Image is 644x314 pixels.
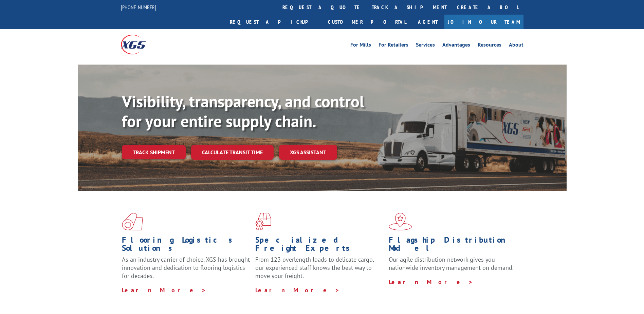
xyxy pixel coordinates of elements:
a: Learn More > [389,278,473,286]
a: For Retailers [379,42,408,50]
h1: Specialized Freight Experts [255,236,384,256]
h1: Flooring Logistics Solutions [122,236,250,256]
span: As an industry carrier of choice, XGS has brought innovation and dedication to flooring logistics... [122,256,250,280]
a: XGS ASSISTANT [279,145,337,160]
a: Services [416,42,435,50]
h1: Flagship Distribution Model [389,236,517,256]
a: Join Our Team [444,15,523,29]
a: Learn More > [255,286,340,294]
b: Visibility, transparency, and control for your entire supply chain. [122,91,364,132]
a: Customer Portal [323,15,411,29]
img: xgs-icon-flagship-distribution-model-red [389,213,412,230]
a: Track shipment [122,145,186,159]
a: Resources [478,42,501,50]
a: Calculate transit time [191,145,274,160]
a: About [509,42,523,50]
a: Learn More > [122,286,206,294]
img: xgs-icon-total-supply-chain-intelligence-red [122,213,143,230]
p: From 123 overlength loads to delicate cargo, our experienced staff knows the best way to move you... [255,256,384,286]
a: Advantages [442,42,470,50]
a: Agent [411,15,444,29]
a: For Mills [350,42,371,50]
span: Our agile distribution network gives you nationwide inventory management on demand. [389,256,514,272]
a: [PHONE_NUMBER] [121,4,156,11]
a: Request a pickup [225,15,323,29]
img: xgs-icon-focused-on-flooring-red [255,213,271,230]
